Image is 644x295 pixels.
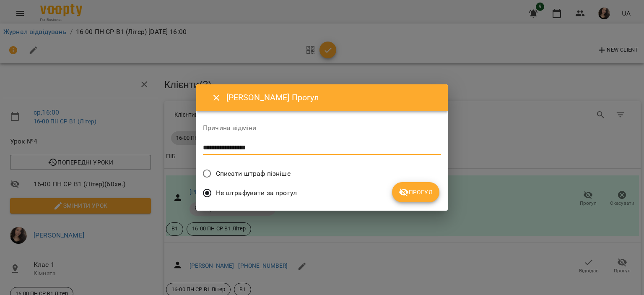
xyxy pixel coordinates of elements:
h6: [PERSON_NAME] Прогул [226,91,438,104]
label: Причина відміни [203,125,441,131]
button: Close [206,88,226,108]
span: Не штрафувати за прогул [216,188,297,198]
button: Прогул [392,182,439,202]
span: Прогул [399,187,433,197]
span: Списати штраф пізніше [216,169,291,179]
